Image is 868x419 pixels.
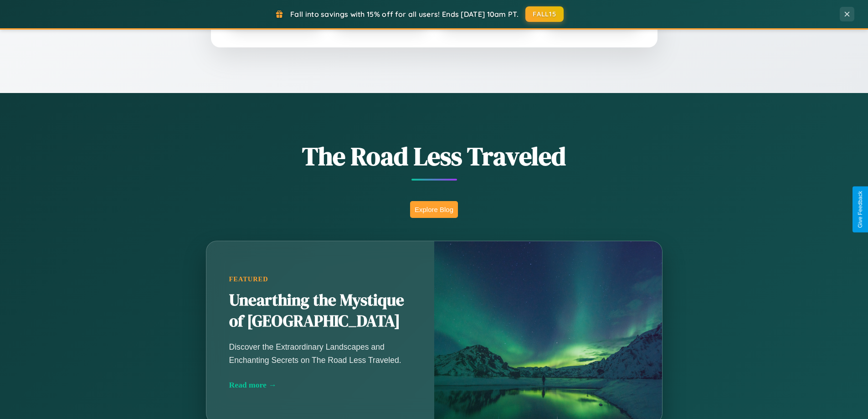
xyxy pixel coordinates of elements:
p: Discover the Extraordinary Landscapes and Enchanting Secrets on The Road Less Traveled. [229,341,411,366]
h1: The Road Less Traveled [161,139,708,174]
h2: Unearthing the Mystique of [GEOGRAPHIC_DATA] [229,290,411,332]
div: Read more → [229,380,411,390]
div: Give Feedback [857,191,863,228]
div: Featured [229,275,411,283]
button: Explore Blog [410,201,458,218]
span: Fall into savings with 15% off for all users! Ends [DATE] 10am PT. [290,10,519,19]
button: FALL15 [525,6,564,22]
